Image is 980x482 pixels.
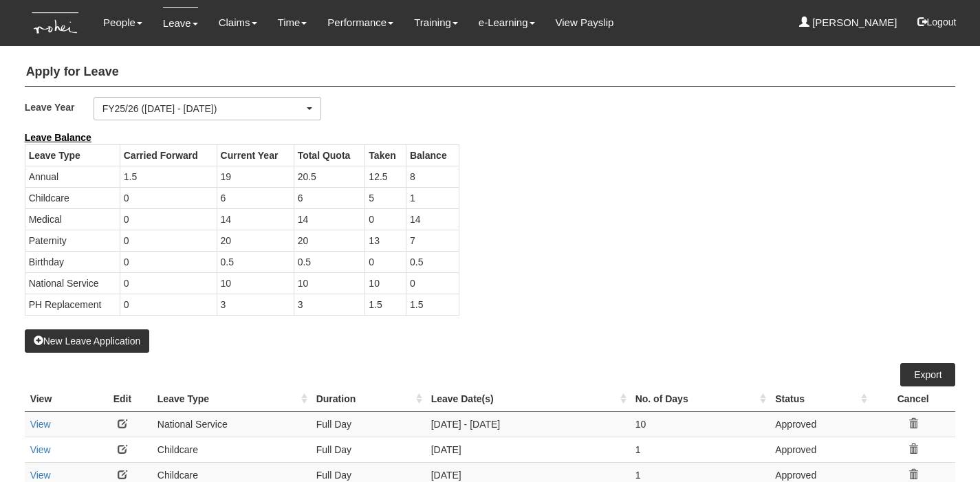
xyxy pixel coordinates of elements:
td: 1 [406,187,459,208]
td: 0 [365,208,406,230]
label: Leave Year [25,97,94,117]
td: [DATE] [426,437,630,462]
td: 0 [406,272,459,294]
td: 0.5 [406,251,459,272]
td: 12.5 [365,166,406,187]
td: 1 [630,437,770,462]
td: 14 [406,208,459,230]
td: [DATE] - [DATE] [426,411,630,437]
th: Duration : activate to sort column ascending [311,386,426,412]
a: Leave [163,7,198,39]
td: 3 [294,294,365,315]
td: 0 [120,272,217,294]
td: 14 [294,208,365,230]
td: 7 [406,230,459,251]
th: Cancel [871,386,956,412]
button: Logout [908,6,966,39]
a: Training [414,7,458,39]
th: No. of Days : activate to sort column ascending [630,386,770,412]
td: 6 [217,187,294,208]
th: Taken [365,144,406,166]
td: 3 [217,294,294,315]
td: 14 [217,208,294,230]
td: 1.5 [120,166,217,187]
a: e-Learning [479,7,535,39]
td: 10 [365,272,406,294]
th: Balance [406,144,459,166]
td: National Service [152,411,311,437]
td: 20 [294,230,365,251]
a: Claims [219,7,257,39]
td: Birthday [25,251,120,272]
a: View [30,444,51,455]
td: 0.5 [294,251,365,272]
th: Leave Date(s) : activate to sort column ascending [426,386,630,412]
td: 0.5 [217,251,294,272]
th: Current Year [217,144,294,166]
th: Status : activate to sort column ascending [770,386,871,412]
a: View [30,470,51,481]
td: 6 [294,187,365,208]
td: 10 [630,411,770,437]
a: View Payslip [556,7,614,39]
td: 19 [217,166,294,187]
td: National Service [25,272,120,294]
td: Medical [25,208,120,230]
td: Full Day [311,411,426,437]
td: 0 [120,251,217,272]
td: Paternity [25,230,120,251]
a: People [103,7,142,39]
th: View [25,386,93,412]
a: View [30,419,51,430]
button: New Leave Application [25,329,150,353]
th: Leave Type : activate to sort column ascending [152,386,311,412]
td: 0 [365,251,406,272]
a: Performance [327,7,393,39]
td: 10 [217,272,294,294]
td: 0 [120,208,217,230]
td: Full Day [311,437,426,462]
td: 8 [406,166,459,187]
td: Annual [25,166,120,187]
td: 20 [217,230,294,251]
td: 5 [365,187,406,208]
b: Leave Balance [25,132,91,143]
td: 0 [120,294,217,315]
td: Approved [770,437,871,462]
td: 0 [120,187,217,208]
th: Carried Forward [120,144,217,166]
button: FY25/26 ([DATE] - [DATE]) [94,97,321,120]
div: FY25/26 ([DATE] - [DATE]) [102,102,304,116]
td: 1.5 [365,294,406,315]
td: 1.5 [406,294,459,315]
h4: Apply for Leave [25,58,956,87]
td: Approved [770,411,871,437]
th: Leave Type [25,144,120,166]
a: Time [278,7,307,39]
td: Childcare [152,437,311,462]
td: 13 [365,230,406,251]
a: Export [900,363,955,386]
td: 20.5 [294,166,365,187]
a: [PERSON_NAME] [799,7,897,39]
td: PH Replacement [25,294,120,315]
th: Edit [93,386,152,412]
td: 0 [120,230,217,251]
td: Childcare [25,187,120,208]
td: 10 [294,272,365,294]
th: Total Quota [294,144,365,166]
